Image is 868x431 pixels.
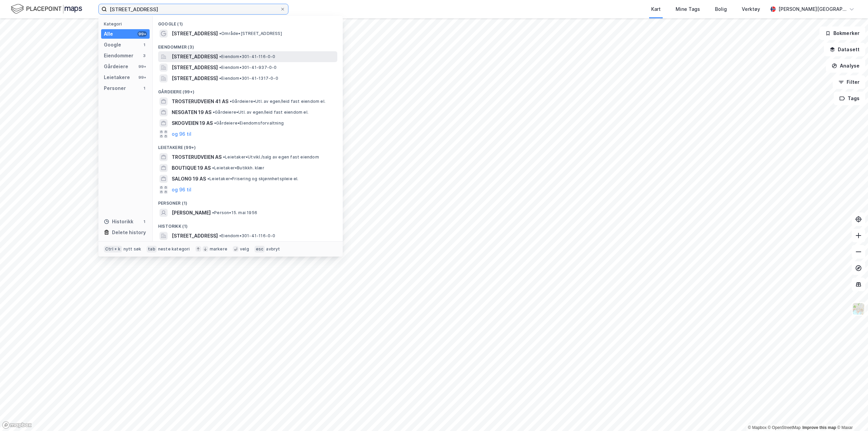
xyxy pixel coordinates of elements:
[219,31,282,36] span: Område • [STREET_ADDRESS]
[172,97,228,106] span: TROSTERUDVEIEN 41 AS
[715,5,727,13] div: Bolig
[153,218,343,230] div: Historikk (1)
[172,53,218,61] span: [STREET_ADDRESS]
[104,73,130,81] div: Leietakere
[172,63,218,72] span: [STREET_ADDRESS]
[153,84,343,96] div: Gårdeiere (99+)
[214,120,216,126] span: •
[153,39,343,51] div: Eiendommer (3)
[210,246,227,252] div: markere
[158,246,190,252] div: neste kategori
[172,232,218,240] span: [STREET_ADDRESS]
[803,425,836,430] a: Improve this map
[104,62,128,71] div: Gårdeiere
[254,246,265,252] div: esc
[219,233,276,239] span: Eiendom • 301-41-116-0-0
[137,75,147,80] div: 99+
[104,41,121,49] div: Google
[172,108,211,116] span: NESGATEN 19 AS
[141,42,147,48] div: 1
[137,64,147,69] div: 99+
[768,425,801,430] a: OpenStreetMap
[124,246,141,252] div: nytt søk
[107,4,280,14] input: Søk på adresse, matrikkel, gårdeiere, leietakere eller personer
[172,30,218,38] span: [STREET_ADDRESS]
[219,31,221,36] span: •
[172,130,191,138] button: og 96 til
[141,86,147,91] div: 1
[172,175,206,183] span: SALONG 19 AS
[819,26,865,40] button: Bokmerker
[153,139,343,152] div: Leietakere (99+)
[223,154,225,160] span: •
[104,84,126,92] div: Personer
[651,5,661,13] div: Kart
[826,59,865,73] button: Analyse
[240,246,249,252] div: velg
[219,233,221,238] span: •
[213,110,215,115] span: •
[172,209,211,217] span: [PERSON_NAME]
[112,228,146,237] div: Delete history
[219,76,278,81] span: Eiendom • 301-41-1317-0-0
[11,3,82,15] img: logo.f888ab2527a4732fd821a326f86c7f29.svg
[141,219,147,224] div: 1
[824,43,865,56] button: Datasett
[214,120,284,126] span: Gårdeiere • Eiendomsforvaltning
[212,210,257,215] span: Person • 15. mai 1956
[834,398,868,431] iframe: Chat Widget
[172,164,211,172] span: BOUTIQUE 19 AS
[212,165,214,170] span: •
[213,110,308,115] span: Gårdeiere • Utl. av egen/leid fast eiendom el.
[172,119,213,127] span: SKOGVEIEN 19 AS
[104,218,133,226] div: Historikk
[230,99,325,104] span: Gårdeiere • Utl. av egen/leid fast eiendom el.
[223,154,319,160] span: Leietaker • Utvikl./salg av egen fast eiendom
[104,52,133,60] div: Eiendommer
[219,65,277,70] span: Eiendom • 301-41-937-0-0
[141,53,147,58] div: 3
[172,153,222,161] span: TROSTERUDVEIEN AS
[207,176,209,181] span: •
[778,5,846,13] div: [PERSON_NAME][GEOGRAPHIC_DATA]
[137,31,147,37] div: 99+
[219,54,276,59] span: Eiendom • 301-41-116-0-0
[833,75,865,89] button: Filter
[104,21,150,26] div: Kategori
[104,246,122,252] div: Ctrl + k
[834,92,865,105] button: Tags
[230,99,232,104] span: •
[219,65,221,70] span: •
[219,54,221,59] span: •
[212,165,264,171] span: Leietaker • Butikkh. klær
[153,16,343,28] div: Google (1)
[172,74,218,82] span: [STREET_ADDRESS]
[219,76,221,81] span: •
[266,246,280,252] div: avbryt
[212,210,214,215] span: •
[2,421,32,429] a: Mapbox homepage
[676,5,700,13] div: Mine Tags
[153,195,343,207] div: Personer (1)
[852,302,865,315] img: Z
[147,246,157,252] div: tab
[207,176,299,182] span: Leietaker • Frisering og skjønnhetspleie el.
[172,186,191,194] button: og 96 til
[748,425,767,430] a: Mapbox
[104,30,113,38] div: Alle
[742,5,760,13] div: Verktøy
